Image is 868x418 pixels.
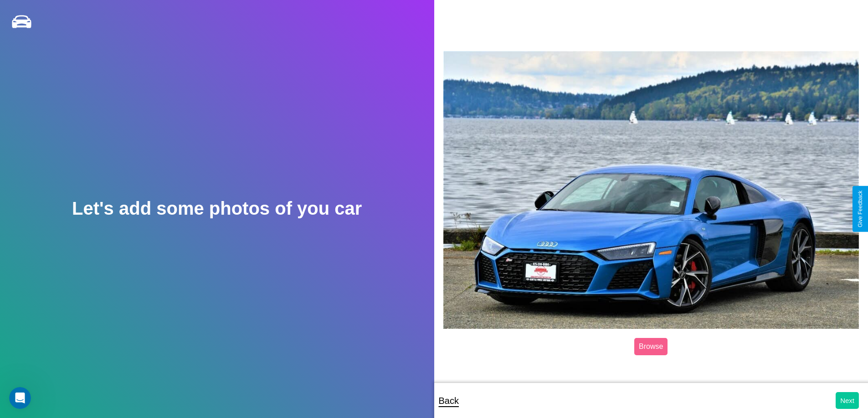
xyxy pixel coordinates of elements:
img: posted [443,51,859,329]
h2: Let's add some photos of you car [72,198,362,219]
p: Back [439,393,459,409]
div: Give Feedback [857,191,863,227]
label: Browse [634,338,668,355]
iframe: Intercom live chat [9,387,31,409]
button: Next [836,392,859,409]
